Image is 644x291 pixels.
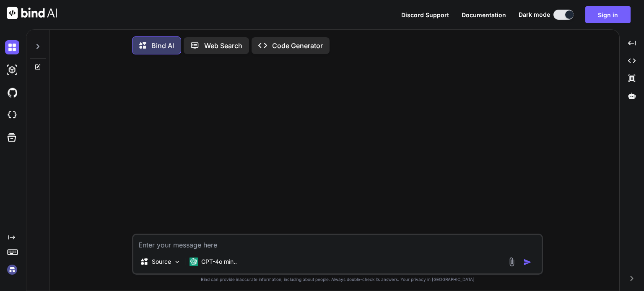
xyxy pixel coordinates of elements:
img: signin [5,263,19,277]
span: Documentation [462,11,506,18]
span: Dark mode [519,10,550,19]
span: Discord Support [401,11,449,18]
button: Sign in [585,6,631,23]
p: Bind AI [151,41,174,51]
img: Bind AI [7,7,57,19]
img: darkChat [5,40,19,54]
button: Discord Support [401,10,449,19]
img: Pick Models [174,258,181,265]
button: Documentation [462,10,506,19]
p: Bind can provide inaccurate information, including about people. Always double-check its answers.... [132,276,543,283]
img: cloudideIcon [5,108,19,122]
p: Web Search [204,41,242,51]
p: Code Generator [272,41,323,51]
img: GPT-4o mini [190,258,198,266]
img: githubDark [5,85,19,100]
p: GPT-4o min.. [201,258,237,266]
p: Source [152,258,171,266]
img: icon [523,258,532,266]
img: darkAi-studio [5,63,19,77]
img: attachment [507,257,517,267]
